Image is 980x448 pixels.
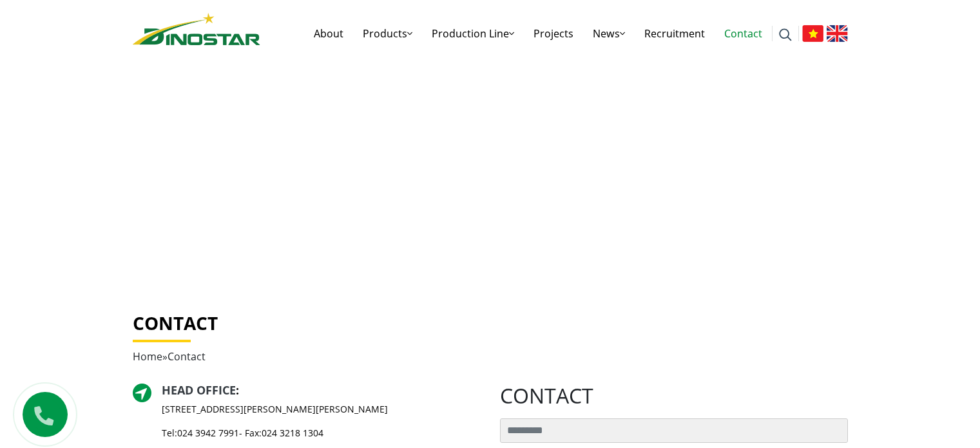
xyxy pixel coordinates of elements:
[583,13,635,54] a: News
[162,426,388,440] p: Tel: - Fax:
[133,313,848,335] h1: Contact
[168,349,206,364] span: Contact
[422,13,524,54] a: Production Line
[133,384,151,402] img: directer
[162,402,388,416] p: [STREET_ADDRESS][PERSON_NAME][PERSON_NAME]
[262,427,323,439] a: 024 3218 1304
[177,427,239,439] a: 024 3942 7991
[524,13,583,54] a: Projects
[162,384,388,398] h2: :
[162,382,236,398] a: Head Office
[635,13,715,54] a: Recruitment
[133,349,162,364] a: Home
[500,384,848,408] h2: contact
[133,349,206,364] span: »
[827,25,848,42] img: English
[304,13,353,54] a: About
[715,13,772,54] a: Contact
[133,13,260,45] img: logo
[353,13,422,54] a: Products
[779,28,792,41] img: search
[802,25,823,42] img: Tiếng Việt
